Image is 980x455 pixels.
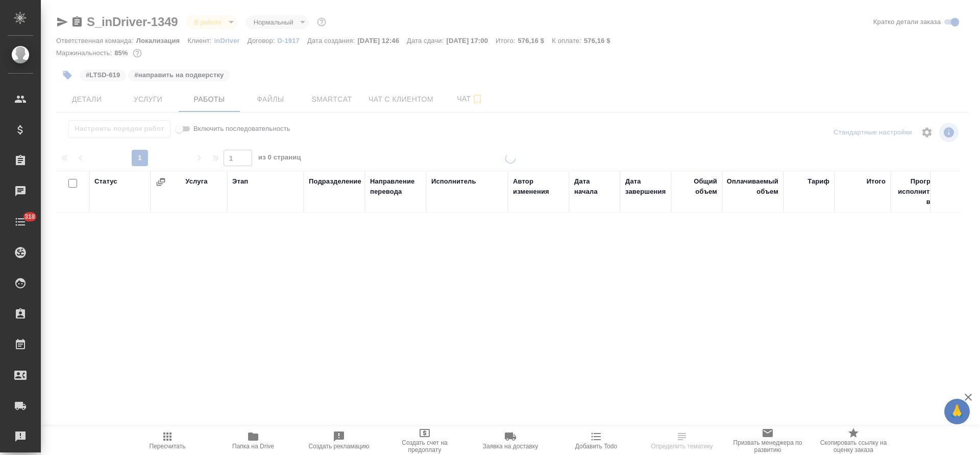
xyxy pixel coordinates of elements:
div: Дата начала [574,176,615,197]
div: Услуга [185,176,207,187]
div: Направление перевода [370,176,421,197]
div: Статус [94,176,117,187]
span: 🙏 [948,401,966,422]
div: Общий объем [676,176,717,197]
span: 318 [18,212,41,222]
div: Автор изменения [513,176,564,197]
a: 318 [3,209,38,235]
button: Чтобы определение сработало, загрузи исходные файлы на странице "файлы" и привяжи проект в SmartCat [639,426,725,455]
div: Исполнитель [431,176,476,187]
div: Прогресс исполнителя в SC [896,176,942,207]
div: Итого [867,176,886,187]
button: 🙏 [944,399,970,424]
div: Подразделение [309,176,361,187]
div: Дата завершения [625,176,666,197]
button: Сгруппировать [156,177,166,187]
div: Тариф [807,176,829,187]
div: Этап [232,176,248,187]
div: Оплачиваемый объем [727,176,778,197]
